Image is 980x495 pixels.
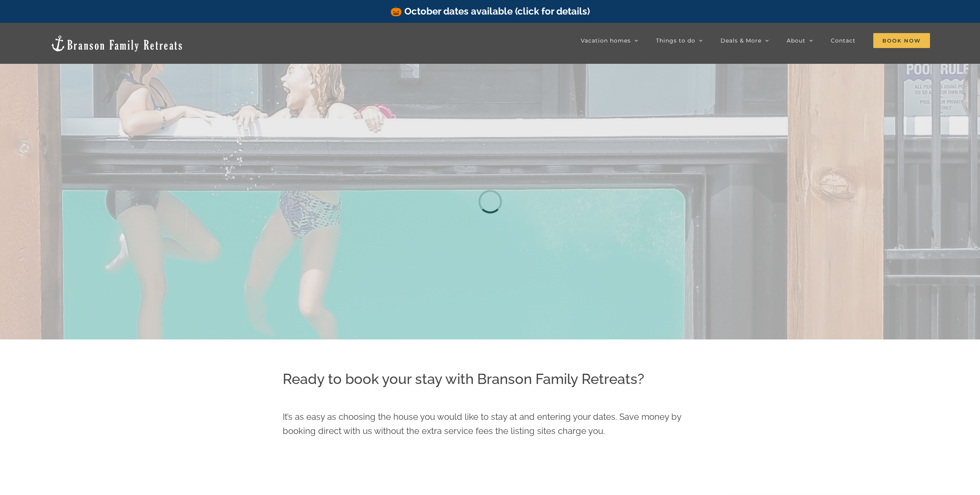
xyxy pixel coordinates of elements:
[581,33,638,48] a: Vacation homes
[721,38,761,43] span: Deals & More
[390,6,590,17] a: 🎃 October dates available (click for details)
[283,410,697,438] p: It’s as easy as choosing the house you would like to stay at and entering your dates. Save money ...
[656,33,703,48] a: Things to do
[721,33,769,48] a: Deals & More
[787,38,806,43] span: About
[831,38,856,43] span: Contact
[581,38,631,43] span: Vacation homes
[283,369,697,389] h2: Ready to book your stay with Branson Family Retreats?
[787,33,813,48] a: About
[831,33,856,48] a: Contact
[50,35,183,52] img: Branson Family Retreats Logo
[581,33,930,48] nav: Main Menu
[873,33,930,48] a: Book Now
[656,38,695,43] span: Things to do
